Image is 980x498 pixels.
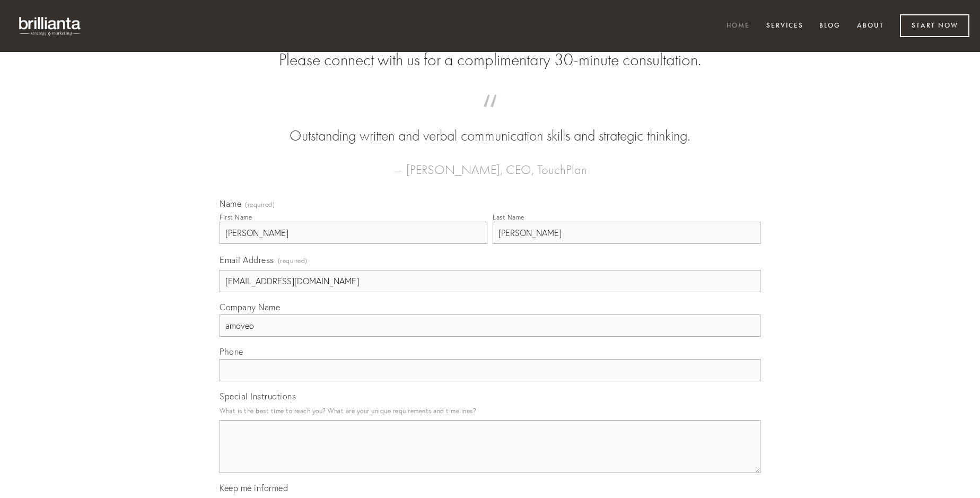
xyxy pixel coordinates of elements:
[493,213,524,221] div: Last Name
[237,105,743,126] span: “
[900,14,969,37] a: Start Now
[812,18,847,35] a: Blog
[220,50,760,70] h2: Please connect with us for a complimentary 30-minute consultation.
[850,18,891,35] a: About
[11,11,90,41] img: brillianta - research, strategy, marketing
[220,198,241,209] span: Name
[220,404,760,418] p: What is the best time to reach you? What are your unique requirements and timelines?
[720,18,757,35] a: Home
[237,146,743,180] figcaption: — [PERSON_NAME], CEO, TouchPlan
[220,483,288,493] span: Keep me informed
[759,18,810,35] a: Services
[237,105,743,146] blockquote: Outstanding written and verbal communication skills and strategic thinking.
[220,213,252,221] div: First Name
[278,254,308,268] span: (required)
[220,302,280,312] span: Company Name
[220,255,274,265] span: Email Address
[245,202,275,208] span: (required)
[220,346,243,357] span: Phone
[220,391,296,401] span: Special Instructions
